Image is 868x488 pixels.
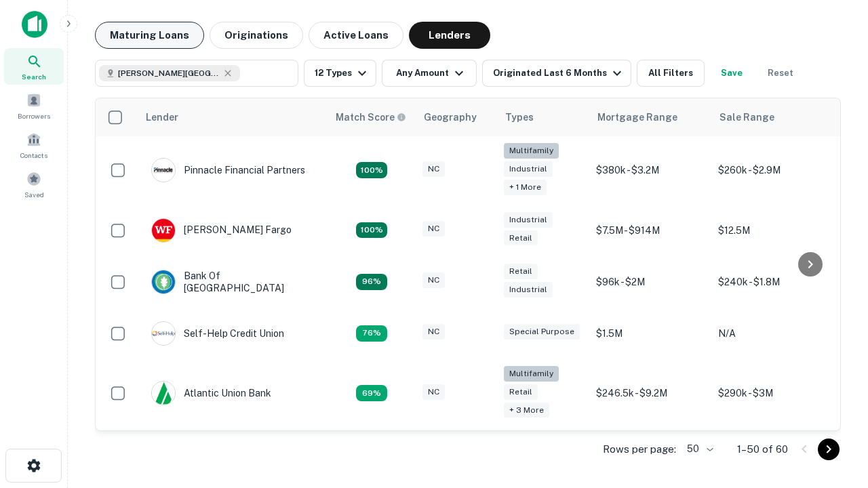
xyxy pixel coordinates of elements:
img: picture [152,382,175,405]
div: Matching Properties: 14, hasApolloMatch: undefined [356,274,387,290]
div: Multifamily [504,366,559,382]
th: Capitalize uses an advanced AI algorithm to match your search with the best lender. The match sco... [328,98,416,136]
div: Industrial [504,282,553,298]
button: Originated Last 6 Months [482,60,631,87]
button: Reset [759,60,802,87]
td: N/A [711,308,833,359]
div: Sale Range [719,109,774,125]
div: Matching Properties: 10, hasApolloMatch: undefined [356,385,387,401]
span: Search [22,71,46,82]
div: Types [505,109,534,125]
a: Borrowers [4,87,64,124]
td: $240k - $1.8M [711,256,833,308]
div: Lender [146,109,178,125]
a: Saved [4,166,64,203]
div: Originated Last 6 Months [493,65,625,81]
th: Types [497,98,589,136]
th: Geography [416,98,497,136]
th: Mortgage Range [589,98,711,136]
div: NC [422,272,445,288]
div: Mortgage Range [597,109,677,125]
button: Lenders [409,22,490,49]
button: Any Amount [382,60,477,87]
div: Matching Properties: 15, hasApolloMatch: undefined [356,222,387,239]
div: Industrial [504,212,553,228]
td: $96k - $2M [589,256,711,308]
div: Matching Properties: 26, hasApolloMatch: undefined [356,162,387,178]
h6: Match Score [336,110,403,125]
img: picture [152,219,175,242]
div: Multifamily [504,143,559,159]
div: Retail [504,264,538,279]
td: $1.5M [589,308,711,359]
img: picture [152,322,175,345]
div: Industrial [504,161,553,177]
img: picture [152,270,175,293]
div: Bank Of [GEOGRAPHIC_DATA] [151,270,314,294]
div: 50 [682,439,715,459]
div: Atlantic Union Bank [151,381,271,405]
button: Save your search to get updates of matches that match your search criteria. [710,60,753,87]
td: $246.5k - $9.2M [589,359,711,428]
div: Pinnacle Financial Partners [151,158,305,182]
div: Geography [424,109,477,125]
div: NC [422,324,445,340]
div: Retail [504,384,538,400]
td: $12.5M [711,205,833,256]
span: [PERSON_NAME][GEOGRAPHIC_DATA], [GEOGRAPHIC_DATA] [118,67,220,79]
button: Maturing Loans [95,22,204,49]
th: Lender [138,98,328,136]
div: Capitalize uses an advanced AI algorithm to match your search with the best lender. The match sco... [336,110,406,125]
div: NC [422,161,445,177]
td: $7.5M - $914M [589,205,711,256]
div: NC [422,384,445,400]
div: Retail [504,230,538,246]
p: 1–50 of 60 [737,441,788,457]
button: Originations [210,22,303,49]
div: NC [422,221,445,237]
div: Special Purpose [504,324,580,340]
img: picture [152,159,175,182]
td: $380k - $3.2M [589,136,711,205]
div: Matching Properties: 11, hasApolloMatch: undefined [356,325,387,342]
button: 12 Types [304,60,376,87]
div: Self-help Credit Union [151,321,284,346]
a: Contacts [4,127,64,163]
th: Sale Range [711,98,833,136]
span: Contacts [20,150,47,161]
span: Saved [24,189,44,200]
button: All Filters [637,60,705,87]
iframe: Chat Widget [800,336,868,401]
div: + 1 more [504,180,547,195]
button: Go to next page [818,439,840,460]
p: Rows per page: [603,441,676,457]
button: Active Loans [309,22,403,49]
td: $260k - $2.9M [711,136,833,205]
div: + 3 more [504,403,549,418]
span: Borrowers [18,110,50,121]
a: Search [4,48,64,85]
div: [PERSON_NAME] Fargo [151,218,292,243]
td: $290k - $3M [711,359,833,428]
img: capitalize-icon.png [22,11,47,38]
